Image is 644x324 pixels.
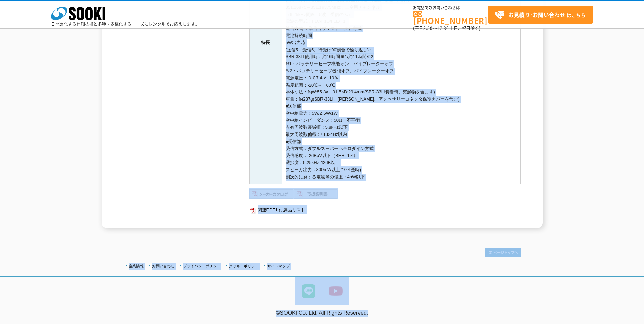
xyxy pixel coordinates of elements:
a: プライバシーポリシー [183,264,220,268]
img: 取扱説明書 [294,188,338,199]
a: メーカーカタログ [249,193,294,198]
img: トップページへ [485,248,521,257]
a: クッキーポリシー [229,264,259,268]
a: [PHONE_NUMBER] [413,11,488,24]
a: 関連PDF1 付属品リスト [249,205,521,214]
p: 日々進化する計測技術と多種・多様化するニーズにレンタルでお応えします。 [51,22,200,26]
span: 8:50 [423,25,433,31]
a: サイトマップ [267,264,290,268]
a: 企業情報 [129,264,144,268]
strong: お見積り･お問い合わせ [508,11,565,19]
img: メーカーカタログ [249,188,294,199]
span: 17:30 [437,25,449,31]
span: お電話でのお問い合わせは [413,6,488,10]
a: テストMail [618,317,644,323]
span: はこちら [495,10,586,20]
span: (平日 ～ 土日、祝日除く) [413,25,480,31]
a: お問い合わせ [152,264,174,268]
img: LINE [295,277,322,305]
a: お見積り･お問い合わせはこちら [488,6,593,24]
img: YouTube [322,277,349,305]
a: 取扱説明書 [294,193,338,198]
